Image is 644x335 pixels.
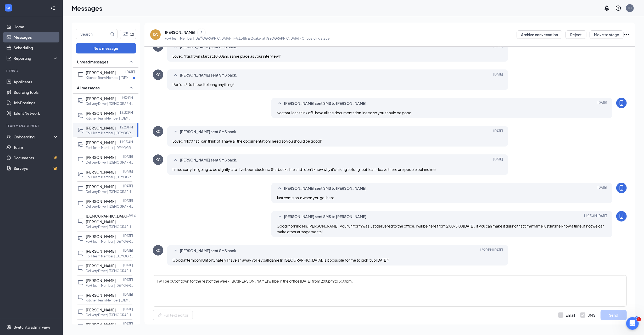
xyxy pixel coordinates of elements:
[86,126,116,130] span: [PERSON_NAME]
[86,263,116,268] span: [PERSON_NAME]
[86,160,133,165] p: Delivery Driver | [DEMOGRAPHIC_DATA]-fil-A 82nd & University at [GEOGRAPHIC_DATA]
[165,36,329,41] p: FoH Team Member | [DEMOGRAPHIC_DATA]-fil-A 114th & Quaker at [GEOGRAPHIC_DATA] - Onboarding stage
[86,116,133,121] p: Kitchen Team Member | [DEMOGRAPHIC_DATA]-fil-A 114th & Quaker at [GEOGRAPHIC_DATA]
[77,171,84,177] svg: DoubleChat
[125,70,135,74] p: [DATE]
[628,6,632,10] div: JH
[86,322,116,327] span: [PERSON_NAME]
[155,248,161,253] div: KC
[86,190,133,194] p: Delivery Driver | [DEMOGRAPHIC_DATA]-fil-A 82nd & University at [GEOGRAPHIC_DATA]
[86,249,116,253] span: [PERSON_NAME]
[51,6,56,11] svg: Collapse
[72,4,102,13] h1: Messages
[77,280,84,286] svg: ChatInactive
[77,85,100,90] span: All messages
[155,157,161,162] div: KC
[77,186,84,192] svg: ChatInactive
[180,129,237,135] span: [PERSON_NAME] sent SMS back.
[14,21,58,32] a: Home
[479,248,503,254] span: [DATE] 12:20 PM
[122,31,129,37] svg: Filter
[86,225,133,229] p: Delivery Driver | [DEMOGRAPHIC_DATA]-fil-A 82nd & University at [GEOGRAPHIC_DATA]
[6,5,11,10] svg: WorkstreamLogo
[597,185,607,192] span: [DATE]
[128,85,134,91] svg: SmallChevronUp
[123,234,133,238] p: [DATE]
[172,72,179,78] svg: SmallChevronUp
[86,75,133,80] p: Kitchen Team Member | [DEMOGRAPHIC_DATA]-fil-A 82nd & University at [GEOGRAPHIC_DATA]
[86,204,133,209] p: Delivery Driver | [DEMOGRAPHIC_DATA]-fil-A 82nd & University at [GEOGRAPHIC_DATA]
[77,59,108,64] span: Unread messages
[86,293,116,298] span: [PERSON_NAME]
[153,275,627,307] textarea: I will be out of town for the rest of the week. But [PERSON_NAME] will be in the office [DATE] fr...
[123,248,133,253] p: [DATE]
[517,30,562,39] button: Archive conversation
[86,278,116,283] span: [PERSON_NAME]
[493,129,503,135] span: [DATE]
[172,248,179,254] svg: SmallChevronUp
[14,42,58,53] a: Scheduling
[86,140,116,145] span: [PERSON_NAME]
[198,28,205,36] button: ChevronRight
[172,82,234,87] span: Perfect! Do I need to bring anything?
[493,44,503,50] span: [DATE]
[77,156,84,163] svg: ChatInactive
[123,184,133,188] p: [DATE]
[14,142,58,153] a: Team
[626,317,639,330] iframe: Intercom live chat
[597,100,607,107] span: [DATE]
[86,111,116,116] span: [PERSON_NAME]
[615,5,621,11] svg: QuestionInfo
[172,157,179,163] svg: SmallChevronUp
[6,124,57,128] div: Team Management
[14,153,58,163] a: DocumentsCrown
[77,142,84,148] svg: DoubleChat
[123,278,133,282] p: [DATE]
[14,108,58,118] a: Talent Network
[180,248,237,254] span: [PERSON_NAME] sent SMS back.
[493,157,503,163] span: [DATE]
[14,98,58,108] a: Job Postings
[6,56,12,61] svg: Analysis
[77,201,84,207] svg: ChatInactive
[77,72,84,78] svg: ActiveChat
[604,5,610,11] svg: Notifications
[76,29,109,39] input: Search
[635,316,639,321] div: 2
[86,170,116,174] span: [PERSON_NAME]
[123,322,133,326] p: [DATE]
[77,309,84,315] svg: ChatInactive
[14,77,58,87] a: Applicants
[199,29,204,35] svg: ChevronRight
[14,163,58,174] a: SurveysCrown
[618,213,625,219] svg: MobileSms
[284,100,368,107] span: [PERSON_NAME] sent SMS to [PERSON_NAME].
[120,110,133,115] p: 12:32 PM
[277,214,283,220] svg: SmallChevronUp
[277,100,283,107] svg: SmallChevronUp
[277,110,412,115] span: Not that I can think of! I have all the documentation I need so you should be good!
[86,254,133,258] p: FoH Team Member | [DEMOGRAPHIC_DATA]- fil-A 82nd & University at [GEOGRAPHIC_DATA]
[172,139,323,143] span: Loved “Not that I can think of! I have all the documentation I need so you should be good!”
[123,169,133,174] p: [DATE]
[284,214,368,220] span: [PERSON_NAME] sent SMS to [PERSON_NAME].
[637,317,641,321] span: 1
[277,185,283,192] svg: SmallChevronUp
[172,258,389,262] span: Good afternoon! Unfortunately I have an away vollleyball game In [GEOGRAPHIC_DATA]. Is it possibl...
[14,32,58,42] a: Messages
[6,134,12,139] svg: UserCheck
[128,59,134,65] svg: SmallChevronUp
[601,310,627,320] button: Send
[86,307,116,312] span: [PERSON_NAME]
[155,129,161,134] div: KC
[86,214,127,224] span: [DEMOGRAPHIC_DATA][PERSON_NAME]
[14,87,58,98] a: Sourcing Tools
[77,218,84,224] svg: ChatInactive
[172,129,179,135] svg: SmallChevronUp
[121,96,133,100] p: 1:52 PM
[6,69,57,73] div: Hiring
[618,100,625,106] svg: MobileSms
[86,175,133,179] p: FoH Team Member | [DEMOGRAPHIC_DATA]-fil-A 114th & Quaker at [GEOGRAPHIC_DATA]
[77,98,84,104] svg: DoubleChat
[86,234,116,239] span: [PERSON_NAME]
